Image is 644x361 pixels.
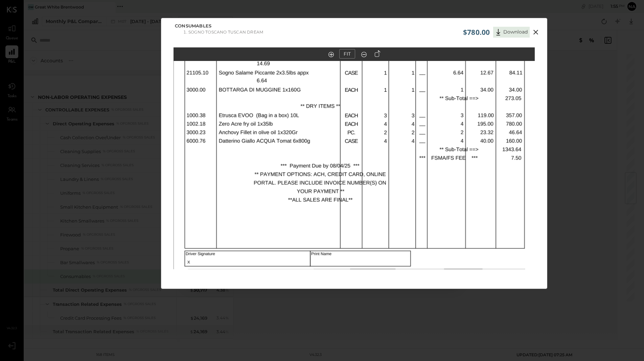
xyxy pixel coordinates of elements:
[188,29,263,35] li: Sogno Toscano Tuscan Dream
[493,27,530,38] button: Download
[175,23,211,29] span: Consumables
[339,49,355,59] button: FIT
[463,27,490,37] span: $780.00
